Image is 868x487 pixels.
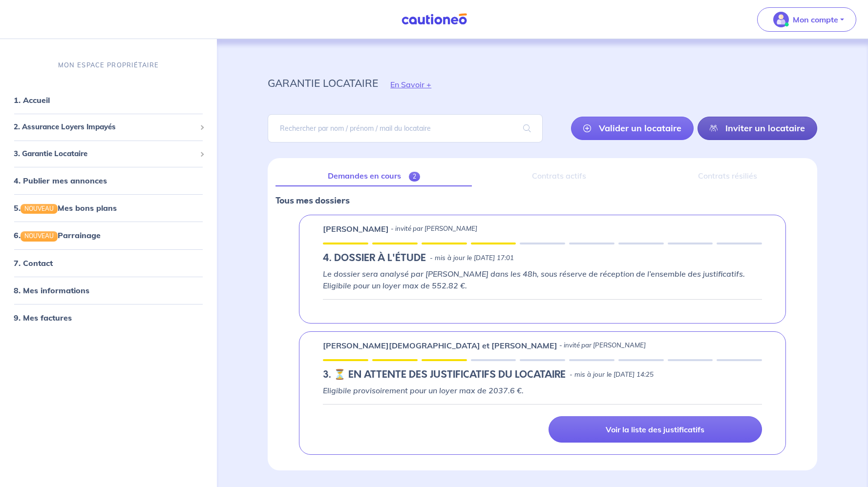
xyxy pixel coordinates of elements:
[14,176,107,185] a: 4. Publier mes annonces
[757,7,856,32] button: illu_account_valid_menu.svgMon compte
[4,280,213,300] div: 8. Mes informations
[409,172,420,182] span: 2
[14,203,117,213] a: 5.NOUVEAUMes bons plans
[14,122,196,133] span: 2. Assurance Loyers Impayés
[323,369,762,381] div: state: RENTER-DOCUMENTS-IN-PROGRESS, Context: IN-LANDLORD,IN-LANDLORD-NO-CERTIFICATE
[275,166,472,186] a: Demandes en cours2
[14,230,101,240] a: 6.NOUVEAUParrainage
[323,252,426,264] h5: 4. DOSSIER À L'ÉTUDE
[323,252,762,264] div: state: RENTER-DOCUMENTS-TO-EVALUATE, Context: IN-LANDLORD,IN-LANDLORD-NO-CERTIFICATE
[773,12,789,27] img: illu_account_valid_menu.svg
[268,114,542,142] input: Rechercher par nom / prénom / mail du locataire
[323,269,745,290] em: Le dossier sera analysé par [PERSON_NAME] dans les 48h, sous réserve de réception de l’ensemble d...
[268,74,378,92] p: garantie locataire
[398,13,471,25] img: Cautioneo
[571,117,694,140] a: Valider un locataire
[4,198,213,218] div: 5.NOUVEAUMes bons plans
[559,341,646,350] p: - invité par [PERSON_NAME]
[4,171,213,190] div: 4. Publier mes annonces
[549,416,762,443] a: Voir la liste des justificatifs
[275,194,809,207] p: Tous mes dossiers
[793,14,838,25] p: Mon compte
[323,386,524,395] em: Eligibile provisoirement pour un loyer max de 2037.6 €.
[4,90,213,110] div: 1. Accueil
[14,95,50,105] a: 1. Accueil
[430,253,514,263] p: - mis à jour le [DATE] 17:01
[4,225,213,245] div: 6.NOUVEAUParrainage
[511,115,543,142] span: search
[378,70,444,99] button: En Savoir +
[4,144,213,163] div: 3. Garantie Locataire
[698,117,817,140] a: Inviter un locataire
[14,258,53,267] a: 7. Contact
[14,312,72,322] a: 9. Mes factures
[4,118,213,137] div: 2. Assurance Loyers Impayés
[323,223,389,235] p: [PERSON_NAME]
[4,253,213,272] div: 7. Contact
[606,425,704,434] p: Voir la liste des justificatifs
[323,369,566,381] h5: 3. ⏳️️ EN ATTENTE DES JUSTIFICATIFS DU LOCATAIRE
[391,224,477,234] p: - invité par [PERSON_NAME]
[323,340,557,351] p: [PERSON_NAME][DEMOGRAPHIC_DATA] et [PERSON_NAME]
[14,285,89,295] a: 8. Mes informations
[58,61,159,70] p: MON ESPACE PROPRIÉTAIRE
[14,148,196,159] span: 3. Garantie Locataire
[4,307,213,327] div: 9. Mes factures
[570,370,654,380] p: - mis à jour le [DATE] 14:25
